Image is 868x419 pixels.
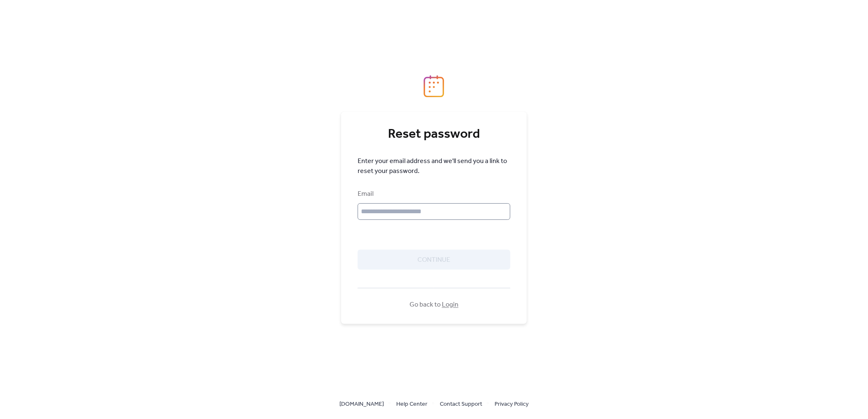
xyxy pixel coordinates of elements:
span: Contact Support [440,400,482,409]
span: [DOMAIN_NAME] [339,400,384,409]
a: Login [442,298,458,311]
img: logo [424,75,444,97]
div: Email [358,189,509,199]
a: Help Center [396,399,427,409]
a: Privacy Policy [495,399,529,409]
span: Help Center [396,400,427,409]
span: Enter your email address and we'll send you a link to reset your password. [358,156,510,176]
span: Privacy Policy [495,400,529,409]
span: Go back to [410,300,458,310]
div: Reset password [358,126,510,143]
a: [DOMAIN_NAME] [339,399,384,409]
a: Contact Support [440,399,482,409]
